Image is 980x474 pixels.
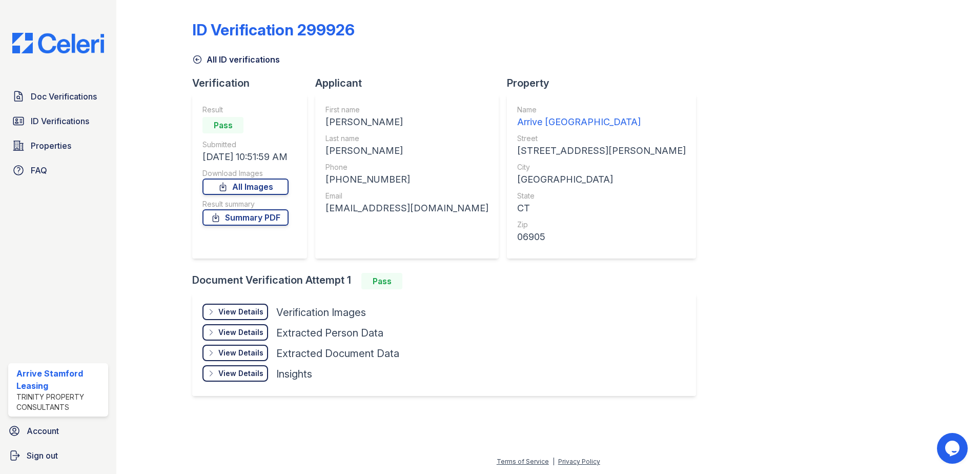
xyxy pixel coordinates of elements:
a: Name Arrive [GEOGRAPHIC_DATA] [517,105,686,129]
a: Doc Verifications [8,86,108,107]
div: [STREET_ADDRESS][PERSON_NAME] [517,144,686,158]
span: Account [27,425,59,437]
a: Account [4,421,112,441]
a: All ID verifications [192,53,280,66]
div: CT [517,201,686,215]
div: Extracted Person Data [276,326,383,340]
img: CE_Logo_Blue-a8612792a0a2168367f1c8372b55b34899dd931a85d93a1a3d3e32e68fde9ad4.png [4,33,112,53]
div: Trinity Property Consultants [16,392,104,412]
div: Arrive Stamford Leasing [16,367,104,392]
div: View Details [218,368,263,379]
a: Privacy Policy [558,458,600,465]
div: Pass [202,117,243,133]
div: City [517,162,686,172]
div: Submitted [202,140,289,150]
a: ID Verifications [8,111,108,131]
div: [DATE] 10:51:59 AM [202,150,289,164]
div: Download Images [202,168,289,179]
a: FAQ [8,160,108,181]
div: Document Verification Attempt 1 [192,273,704,289]
div: Name [517,105,686,115]
div: Verification Images [276,305,366,320]
div: Property [507,76,704,90]
div: Insights [276,367,312,381]
a: All Images [202,179,289,195]
div: Street [517,133,686,144]
iframe: chat widget [937,433,970,464]
div: Zip [517,220,686,230]
span: Properties [31,140,71,152]
div: Phone [325,162,488,172]
div: Email [325,191,488,201]
a: Terms of Service [497,458,549,465]
div: ID Verification 299926 [192,21,355,39]
div: View Details [218,307,263,317]
div: [PERSON_NAME] [325,144,488,158]
div: [PERSON_NAME] [325,115,488,129]
span: Doc Verifications [31,90,97,103]
div: [GEOGRAPHIC_DATA] [517,172,686,187]
div: [PHONE_NUMBER] [325,172,488,187]
div: Verification [192,76,315,90]
div: | [553,458,555,465]
div: View Details [218,327,263,338]
div: State [517,191,686,201]
span: Sign out [27,449,58,462]
div: Extracted Document Data [276,346,399,361]
div: Result summary [202,199,289,209]
a: Summary PDF [202,209,289,226]
div: Applicant [315,76,507,90]
span: FAQ [31,164,47,176]
div: Arrive [GEOGRAPHIC_DATA] [517,115,686,129]
div: [EMAIL_ADDRESS][DOMAIN_NAME] [325,201,488,215]
div: First name [325,105,488,115]
div: Last name [325,133,488,144]
div: View Details [218,348,263,358]
div: 06905 [517,230,686,244]
a: Properties [8,135,108,156]
div: Pass [361,273,402,289]
span: ID Verifications [31,115,89,127]
div: Result [202,105,289,115]
a: Sign out [4,445,112,466]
